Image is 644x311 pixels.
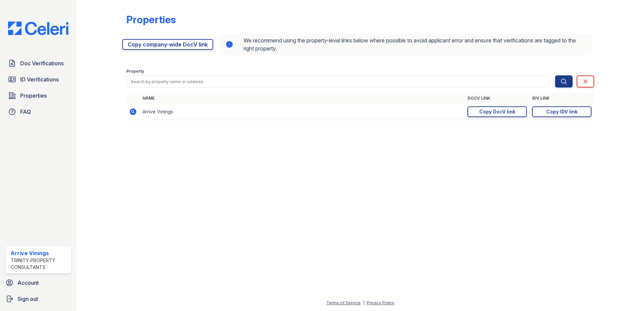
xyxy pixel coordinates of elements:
a: ID Verifications [5,73,71,86]
input: Search by property name or address [126,75,550,88]
a: FAQ [5,105,71,118]
td: Arrive Vinings [140,104,465,120]
span: Doc Verifications [20,59,64,67]
span: FAQ [20,108,31,116]
th: IDV Link [529,93,594,104]
span: Properties [20,92,47,100]
div: Trinity Property Consultants [11,257,68,271]
div: Properties [126,13,176,26]
a: Terms of Service [326,300,361,305]
span: Account [18,279,39,287]
a: Privacy Policy [367,300,394,305]
label: Property [126,69,144,74]
a: Account [3,276,74,289]
img: CE_Logo_Blue-a8612792a0a2168367f1c8372b55b34899dd931a85d93a1a3d3e32e68fde9ad4.png [3,22,74,35]
div: Arrive Vinings [11,249,68,257]
div: | [363,300,364,305]
span: Sign out [18,295,38,303]
a: Sign out [3,292,74,306]
span: ID Verifications [20,75,59,83]
div: We recommend using the property-level links below where possible to avoid applicant error and ens... [220,34,591,55]
a: Properties [5,89,71,102]
a: Copy IDV link [532,106,591,117]
th: Name [140,93,465,104]
a: Doc Verifications [5,57,71,70]
th: DocV Link [465,93,529,104]
a: Copy DocV link [468,106,527,117]
div: Copy DocV link [479,108,515,115]
a: Copy company-wide DocV link [122,39,213,50]
div: Copy IDV link [546,108,578,115]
